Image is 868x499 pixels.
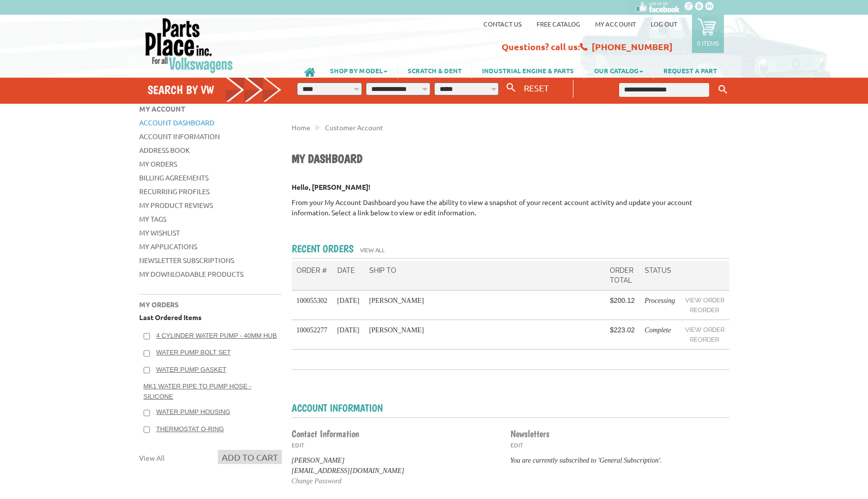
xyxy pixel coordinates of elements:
span: $200.12 [610,296,635,304]
a: My Applications [139,242,197,251]
a: SHOP BY MODEL [320,62,397,79]
a: My Account [595,20,636,28]
span: My Orders [139,300,179,309]
a: Account Dashboard [139,118,214,127]
p: [PERSON_NAME] [EMAIL_ADDRESS][DOMAIN_NAME] [292,455,457,486]
a: REQUEST A PART [654,62,727,79]
button: RESET [520,81,553,95]
a: Newsletter Subscriptions [139,256,234,264]
a: SCRATCH & DENT [398,62,472,79]
a: Water Pump Bolt Set [156,349,231,356]
a: 4 Cylinder Water Pump - 40mm Hub [156,332,277,339]
span: Add to Cart [222,452,278,462]
a: Log out [651,20,677,28]
td: 100052277 [292,320,332,350]
a: Reorder [685,305,724,315]
th: Status [640,261,680,291]
a: View All [355,241,389,259]
td: [PERSON_NAME] [364,320,605,350]
a: View Order [685,295,724,305]
span: My Account [139,104,185,113]
a: Reorder [685,335,724,345]
h4: Search by VW [148,83,282,97]
strong: Hello, [PERSON_NAME]! [292,182,370,191]
a: My Downloadable Products [139,269,243,278]
td: [PERSON_NAME] [364,291,605,320]
span: $223.02 [610,326,635,334]
em: Processing [645,297,675,304]
p: You are currently subscribed to 'General Subscription'. [510,455,676,466]
a: Billing Agreements [139,173,209,182]
a: INDUSTRIAL ENGINE & PARTS [472,62,584,79]
span: Order Total [610,266,633,284]
a: View Order [685,325,724,335]
span: [DATE] [337,326,359,334]
a: Free Catalog [537,20,580,28]
span: [DATE] [337,297,359,304]
button: Search By VW... [503,81,519,95]
p: 0 items [697,39,719,47]
h2: Account Information [292,402,383,414]
button: Keyword Search [716,82,730,98]
a: Water Pump Housing [156,408,231,415]
h3: Newsletters [510,428,676,440]
a: My Wishlist [139,228,180,237]
a: OUR CATALOG [584,62,653,79]
h2: Recent Orders [292,242,354,255]
p: From your My Account Dashboard you have the ability to view a snapshot of your recent account act... [292,197,729,218]
h1: My Dashboard [292,151,729,167]
a: Customer Account [325,123,383,132]
span: RESET [524,83,549,93]
p: Last Ordered Items [139,312,282,323]
th: Ship To [364,261,605,291]
th: Date [332,261,364,291]
a: Home [292,123,310,132]
a: Recurring Profiles [139,187,210,196]
a: Address Book [139,146,190,154]
a: Water Pump Gasket [156,366,227,373]
a: 0 items [692,15,724,53]
a: View All [139,450,165,466]
a: My Tags [139,214,166,223]
a: Change Password [292,477,342,485]
td: 100055302 [292,291,332,320]
button: Add to Cart [218,450,282,464]
a: Edit [510,441,523,449]
a: My Orders [139,159,177,168]
a: MK1 Water Pipe to Pump Hose - Silicone [144,382,252,400]
a: Edit [292,441,304,449]
img: Parts Place Inc! [144,17,234,74]
a: Thermostat O-Ring [156,425,224,433]
h3: Contact Information [292,428,457,440]
th: Order # [292,261,332,291]
a: My Product Reviews [139,201,213,209]
a: Account Information [139,132,220,141]
a: Contact us [483,20,522,28]
em: Complete [645,326,671,334]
